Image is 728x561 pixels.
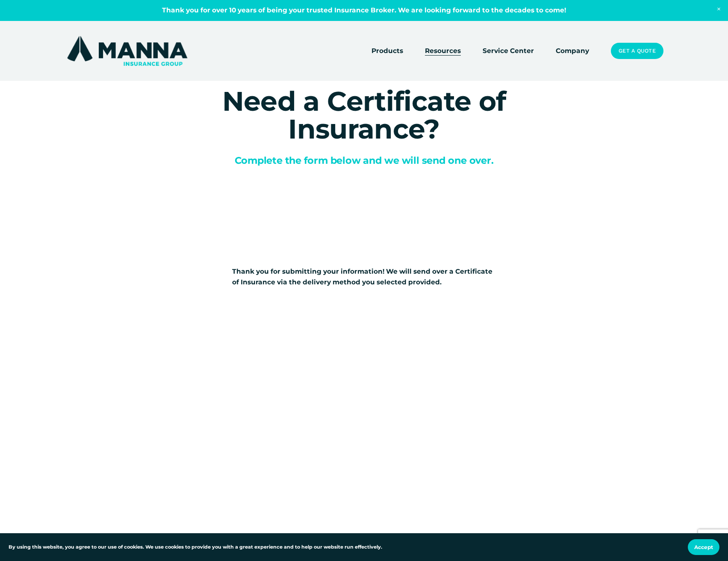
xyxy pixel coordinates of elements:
a: folder dropdown [425,45,461,57]
p: By using this website, you agree to our use of cookies. We use cookies to provide you with a grea... [9,543,382,551]
h1: Need a Certificate of Insurance? [165,87,563,143]
a: Get a Quote [611,43,663,59]
a: folder dropdown [371,45,403,57]
a: Company [556,45,589,57]
span: Accept [694,544,713,550]
img: Manna Insurance Group [65,34,189,68]
a: Service Center [483,45,534,57]
span: Complete the form below and we will send one over. [235,154,494,166]
span: Products [371,46,403,56]
button: Accept [688,539,719,555]
span: Resources [425,46,461,56]
p: Thank you for submitting your information! We will send over a Certificate of Insurance via the d... [232,266,496,287]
